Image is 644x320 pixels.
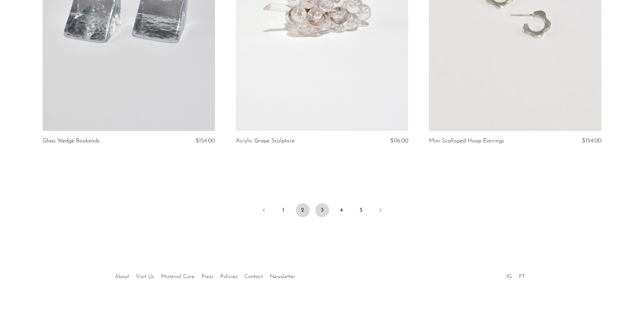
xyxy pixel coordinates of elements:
a: Policies [220,274,238,279]
a: Visit Us [136,274,154,279]
a: Glass Wedge Bookends [43,138,100,144]
span: $154.00 [582,138,601,144]
a: Acrylic Grape Sculpture [236,138,294,144]
a: 5 [354,203,368,217]
a: Press [201,274,213,279]
a: Previous [257,203,271,219]
a: Next [373,203,387,219]
a: 3 [315,203,329,217]
a: 1 [276,203,290,217]
ul: Quick links [111,268,299,282]
span: 2 [296,203,310,217]
a: IG [506,274,512,279]
a: Contact [244,274,263,279]
a: About [115,274,129,279]
a: Material Care [161,274,195,279]
ul: Social Medias [503,268,529,282]
span: $116.00 [390,138,408,144]
a: PT [519,274,525,279]
span: $154.00 [196,138,215,144]
a: Mini Scalloped Hoop Earrings [429,138,504,144]
a: 4 [335,203,349,217]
